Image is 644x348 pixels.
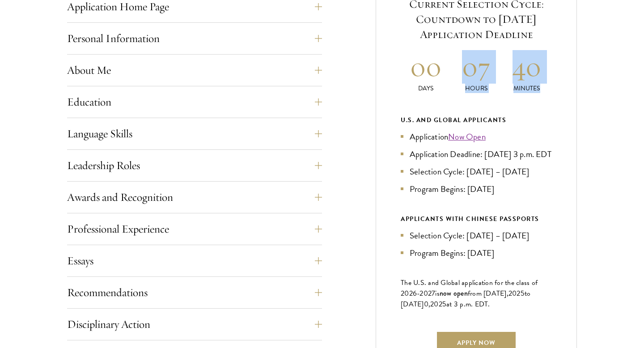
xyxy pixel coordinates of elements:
[446,299,490,310] span: at 3 p.m. EDT.
[468,288,508,299] span: from [DATE],
[67,59,322,81] button: About Me
[401,246,552,259] li: Program Begins: [DATE]
[428,299,430,310] span: ,
[435,288,440,299] span: is
[67,314,322,335] button: Disciplinary Action
[67,218,322,240] button: Professional Experience
[424,299,428,310] span: 0
[67,91,322,113] button: Education
[401,229,552,242] li: Selection Cycle: [DATE] – [DATE]
[401,115,552,126] div: U.S. and Global Applicants
[401,213,552,225] div: APPLICANTS WITH CHINESE PASSPORTS
[67,250,322,272] button: Essays
[401,84,451,93] p: Days
[401,130,552,143] li: Application
[401,277,538,299] span: The U.S. and Global application for the class of 202
[451,84,502,93] p: Hours
[401,288,530,310] span: to [DATE]
[521,288,525,299] span: 5
[442,299,446,310] span: 5
[501,84,552,93] p: Minutes
[401,165,552,178] li: Selection Cycle: [DATE] – [DATE]
[67,187,322,208] button: Awards and Recognition
[451,50,502,84] h2: 07
[417,288,432,299] span: -202
[67,155,322,176] button: Leadership Roles
[67,123,322,144] button: Language Skills
[430,299,442,310] span: 202
[401,148,552,161] li: Application Deadline: [DATE] 3 p.m. EDT
[432,288,435,299] span: 7
[67,28,322,49] button: Personal Information
[401,182,552,195] li: Program Begins: [DATE]
[440,288,468,298] span: now open
[501,50,552,84] h2: 40
[413,288,417,299] span: 6
[448,130,486,143] a: Now Open
[67,282,322,303] button: Recommendations
[508,288,521,299] span: 202
[401,50,451,84] h2: 00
